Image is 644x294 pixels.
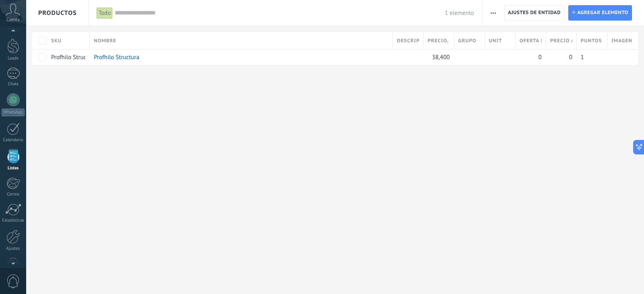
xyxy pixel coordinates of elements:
[489,37,502,45] span: Unit
[2,218,25,223] div: Estadísticas
[94,53,139,61] a: Profhilo Structura
[539,53,542,61] span: 0
[2,138,25,143] div: Calendario
[2,109,25,116] div: WhatsApp
[611,37,632,45] span: Imagen
[2,82,25,87] div: Chats
[445,9,474,17] span: 1 elemento
[2,246,25,251] div: Ajustes
[458,37,477,45] span: Grupo
[94,37,116,45] span: Nombre
[508,6,561,20] span: Ajustes de entidad
[97,7,113,19] div: Todo
[432,53,450,61] span: 38,400
[581,37,603,45] span: Puntos por compra
[550,37,572,45] span: Precio al por mayor , RD$
[2,56,25,61] div: Leads
[51,37,62,45] span: SKU
[577,49,603,65] div: 1
[6,17,20,23] span: Cuenta
[427,37,450,45] span: Precio , RD$
[520,37,542,45] span: Oferta especial 1 , RD$
[569,53,572,61] span: 0
[2,166,25,171] div: Listas
[577,6,628,20] span: Agregar elemento
[397,37,419,45] span: Descripción
[47,49,86,65] div: Profhilo Structuraa
[51,53,99,61] span: Profhilo Structuraa
[2,192,25,197] div: Correo
[581,53,584,61] span: 1
[504,5,564,21] button: Ajustes de entidad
